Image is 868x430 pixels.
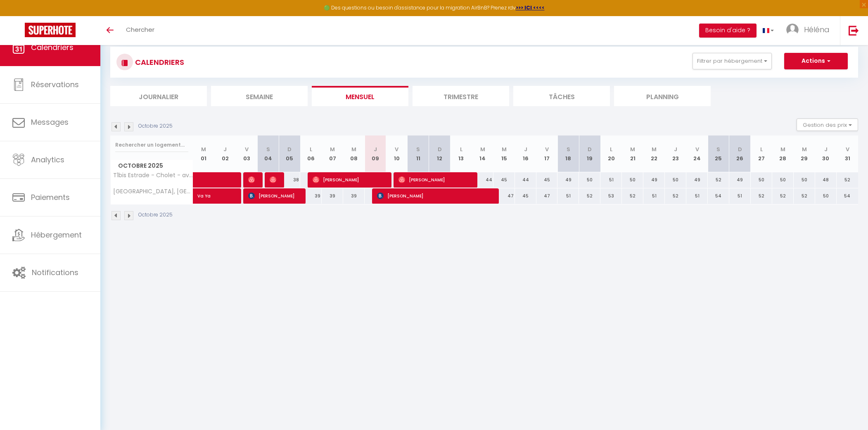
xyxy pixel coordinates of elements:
[460,145,462,153] abbr: L
[686,188,708,204] div: 51
[643,188,665,204] div: 51
[760,145,763,153] abbr: L
[794,188,815,204] div: 52
[751,172,772,188] div: 50
[600,135,622,172] th: 20
[365,135,386,172] th: 09
[343,135,365,172] th: 08
[374,145,377,153] abbr: J
[665,135,686,172] th: 23
[502,145,507,153] abbr: M
[31,79,79,90] span: Réservations
[622,172,643,188] div: 50
[708,135,729,172] th: 25
[126,25,154,34] span: Chercher
[772,135,794,172] th: 28
[557,135,579,172] th: 18
[493,135,515,172] th: 15
[451,135,472,172] th: 13
[780,145,785,153] abbr: M
[536,172,558,188] div: 45
[797,119,858,131] button: Gestion des prix
[665,172,686,188] div: 50
[846,145,849,153] abbr: V
[266,145,270,153] abbr: S
[729,188,751,204] div: 51
[270,172,277,188] span: [PERSON_NAME]
[665,188,686,204] div: 52
[248,172,255,188] span: [PERSON_NAME]
[536,188,558,204] div: 47
[600,188,622,204] div: 53
[133,53,184,71] h3: CALENDRIERS
[794,135,815,172] th: 29
[429,135,451,172] th: 12
[438,145,442,153] abbr: D
[313,172,384,188] span: [PERSON_NAME]
[557,188,579,204] div: 51
[622,135,643,172] th: 21
[493,172,515,188] div: 45
[493,188,515,204] div: 47
[751,188,772,204] div: 52
[837,188,858,204] div: 54
[513,86,610,106] li: Tâches
[686,172,708,188] div: 49
[322,188,343,204] div: 39
[794,172,815,188] div: 50
[674,145,677,153] abbr: J
[786,24,799,36] img: ...
[579,135,600,172] th: 19
[729,135,751,172] th: 26
[837,172,858,188] div: 52
[738,145,742,153] abbr: D
[386,135,408,172] th: 10
[236,135,257,172] th: 03
[398,172,470,188] span: [PERSON_NAME]
[211,86,308,106] li: Semaine
[545,145,549,153] abbr: V
[312,86,408,106] li: Mensuel
[515,172,536,188] div: 44
[588,145,592,153] abbr: D
[693,53,772,69] button: Filtrer par hébergement
[395,145,398,153] abbr: V
[31,154,64,165] span: Analytics
[815,188,837,204] div: 50
[351,145,356,153] abbr: M
[729,172,751,188] div: 49
[516,4,545,11] a: >>> ICI <<<<
[622,188,643,204] div: 52
[567,145,570,153] abbr: S
[110,86,207,106] li: Journalier
[708,188,729,204] div: 54
[515,188,536,204] div: 45
[784,53,848,69] button: Actions
[643,172,665,188] div: 49
[413,86,509,106] li: Trimestre
[695,145,699,153] abbr: V
[279,172,300,188] div: 38
[287,145,292,153] abbr: D
[111,160,193,172] span: Octobre 2025
[536,135,558,172] th: 17
[472,172,493,188] div: 44
[300,188,322,204] div: 39
[279,135,300,172] th: 05
[330,145,335,153] abbr: M
[772,172,794,188] div: 50
[652,145,657,153] abbr: M
[416,145,420,153] abbr: S
[408,135,429,172] th: 11
[610,145,612,153] abbr: L
[322,135,343,172] th: 07
[31,42,74,52] span: Calendriers
[257,135,279,172] th: 04
[804,24,830,35] span: Héléna
[600,172,622,188] div: 51
[815,172,837,188] div: 48
[377,188,491,204] span: [PERSON_NAME]
[824,145,828,153] abbr: J
[643,135,665,172] th: 22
